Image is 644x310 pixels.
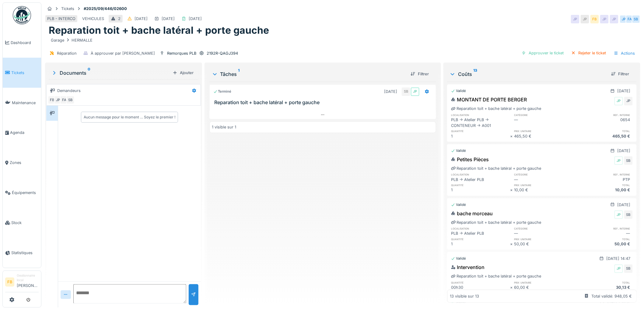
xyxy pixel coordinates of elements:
[451,237,510,241] h6: quantité
[573,129,633,133] h6: total
[451,172,510,176] h6: localisation
[57,50,77,56] div: Réparation
[573,227,633,230] h6: ref. interne
[91,50,155,56] div: À approuver par [PERSON_NAME]
[11,220,39,226] span: Stock
[590,15,599,23] div: FB
[3,238,41,268] a: Statistiques
[514,129,574,133] h6: prix unitaire
[212,124,236,130] div: 1 visible sur 1
[573,113,633,117] h6: ref. interne
[3,148,41,178] a: Zones
[411,87,419,96] div: JP
[51,69,170,77] div: Documents
[88,69,90,77] sup: 0
[451,202,466,207] div: Validé
[510,241,514,247] div: ×
[3,28,41,58] a: Dashboard
[573,133,633,139] div: 465,50 €
[514,133,574,139] div: 465,50 €
[451,177,510,182] div: PLB -> Atelier PLB
[451,88,466,94] div: Validé
[3,208,41,238] a: Stock
[451,281,510,284] h6: quantité
[3,88,41,118] a: Maintenance
[514,284,574,290] div: 60,00 €
[610,15,618,23] div: JP
[118,16,121,22] div: 2
[451,210,493,217] div: bache morceau
[49,25,269,36] h1: Reparation toit + bache latéral + porte gauche
[57,88,81,94] div: Demandeurs
[514,187,574,193] div: 10,00 €
[614,156,623,165] div: JP
[3,118,41,148] a: Agenda
[451,148,466,153] div: Validé
[12,100,39,106] span: Maintenance
[451,227,510,230] h6: localisation
[514,113,574,117] h6: catégorie
[451,241,510,247] div: 1
[451,220,541,225] div: Reparation toit + bache latéral + porte gauche
[624,156,633,165] div: SB
[212,70,406,78] div: Tâches
[61,6,74,12] div: Tickets
[514,237,574,241] h6: prix unitaire
[5,273,39,292] a: FB Gestionnaire local[PERSON_NAME]
[451,187,510,193] div: 1
[451,230,510,236] div: PLB -> Atelier PLB
[51,37,93,43] div: Garage HERMALLE
[632,15,640,23] div: SB
[624,97,633,105] div: JP
[624,210,633,219] div: SB
[451,113,510,117] h6: localisation
[451,273,541,279] div: Reparation toit + bache latéral + porte gauche
[48,96,56,104] div: FB
[451,183,510,187] h6: quantité
[451,96,527,103] div: MONTANT DE PORTE BERGER
[620,15,628,23] div: JP
[514,241,574,247] div: 50,00 €
[11,70,39,76] span: Tickets
[573,230,633,236] div: —
[215,100,434,105] h3: Reparation toit + bache latéral + porte gauche
[451,264,485,271] div: Intervention
[624,264,633,273] div: SB
[514,230,574,236] div: —
[11,250,39,256] span: Statistiques
[135,16,148,22] div: [DATE]
[611,49,638,58] div: Actions
[609,70,632,78] div: Filtrer
[17,273,39,291] li: [PERSON_NAME]
[81,6,129,12] strong: #2025/09/446/02600
[10,130,39,135] span: Agenda
[402,87,410,96] div: SB
[451,156,489,163] div: Petites Pièces
[573,117,633,128] div: 0654
[614,210,623,219] div: JP
[54,96,62,104] div: JP
[82,16,104,22] div: VEHICULES
[5,278,14,287] li: FB
[514,177,574,182] div: —
[10,160,39,165] span: Zones
[450,293,479,299] div: 13 visible sur 13
[519,49,566,57] div: Approuver le ticket
[573,284,633,290] div: 30,13 €
[451,129,510,133] h6: quantité
[451,133,510,139] div: 1
[573,172,633,176] h6: ref. interne
[408,70,431,78] div: Filtrer
[514,227,574,230] h6: catégorie
[510,133,514,139] div: ×
[384,89,397,94] div: [DATE]
[569,49,609,57] div: Rejeter le ticket
[451,117,510,128] div: PLB -> Atelier PLB -> CONTENEUR -> A001
[238,70,240,78] sup: 1
[189,16,202,22] div: [DATE]
[213,89,232,94] div: Terminé
[514,183,574,187] h6: prix unitaire
[573,177,633,182] div: PTP
[600,15,609,23] div: JP
[11,40,39,46] span: Dashboard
